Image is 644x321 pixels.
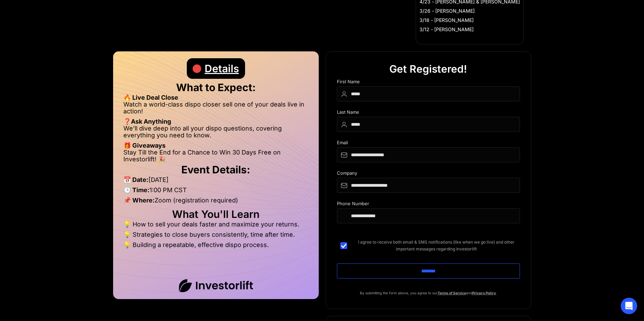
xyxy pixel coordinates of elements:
[337,140,520,147] div: Email
[123,197,155,204] strong: 📌 Where:
[123,176,308,187] li: [DATE]
[123,221,308,231] li: 💡 How to sell your deals faster and maximize your returns.
[123,142,166,149] strong: 🎁 Giveaways
[181,163,250,176] strong: Event Details:
[337,79,520,86] div: First Name
[123,149,308,163] li: Stay Till the End for a Chance to Win 30 Days Free on Investorlift! 🎉
[123,211,308,218] h2: What You'll Learn
[123,187,308,197] li: 1:00 PM CST
[123,125,308,142] li: We’ll dive deep into all your dispo questions, covering everything you need to know.
[337,171,520,178] div: Company
[337,289,520,296] p: By submitting the form above, you agree to our and .
[123,101,308,118] li: Watch a world-class dispo closer sell one of your deals live in action!
[123,231,308,242] li: 💡 Strategies to close buyers consistently, time after time.
[438,291,466,295] a: Terms of Service
[353,239,520,252] span: I agree to receive both email & SMS notifications (like when we go live) and other important mess...
[621,298,637,314] div: Open Intercom Messenger
[123,176,148,183] strong: 📅 Date:
[176,81,256,94] strong: What to Expect:
[337,110,520,117] div: Last Name
[337,201,520,208] div: Phone Number
[389,59,467,79] div: Get Registered!
[337,79,520,289] form: DIspo Day Main Form
[123,186,149,194] strong: 🕒 Time:
[123,197,308,207] li: Zoom (registration required)
[123,118,171,125] strong: ❓Ask Anything
[123,94,178,101] strong: 🔥 Live Deal Close
[205,58,239,79] div: Details
[472,291,496,295] a: Privacy Policy
[123,242,308,248] li: 💡 Building a repeatable, effective dispo process.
